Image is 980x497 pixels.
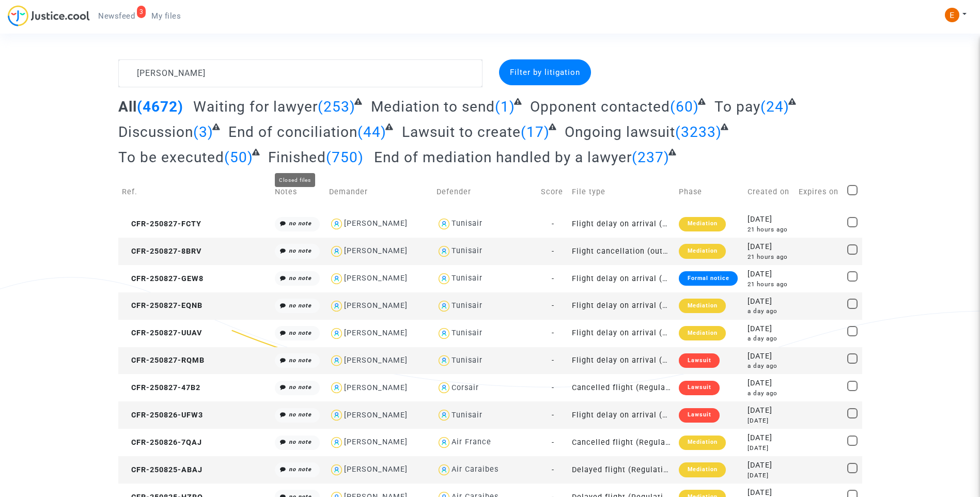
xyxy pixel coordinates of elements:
img: ACg8ocIeiFvHKe4dA5oeRFd_CiCnuxWUEc1A2wYhRJE3TTWt=s96-c [945,8,959,22]
i: no note [289,357,312,364]
td: Created on [744,174,795,210]
img: icon-user.svg [437,326,452,341]
i: no note [289,247,312,254]
span: - [552,465,554,474]
div: Lawsuit [679,353,719,368]
div: Formal notice [679,271,737,286]
img: icon-user.svg [437,244,452,259]
div: Air France [452,438,491,446]
div: [PERSON_NAME] [344,438,408,446]
img: icon-user.svg [437,408,452,423]
img: icon-user.svg [329,299,344,314]
span: Ongoing lawsuit [565,123,675,141]
div: Air Caraibes [452,465,499,474]
div: Corsair [452,383,479,392]
div: [PERSON_NAME] [344,274,408,283]
img: icon-user.svg [329,462,344,477]
div: a day ago [748,389,791,398]
div: [DATE] [748,269,791,280]
span: CFR-250826-UFW3 [122,411,203,420]
a: My files [143,8,189,24]
span: (24) [760,98,789,115]
span: (50) [224,149,253,166]
i: no note [289,302,312,309]
td: Flight cancellation (outside of EU - Montreal Convention) [568,238,676,265]
span: (4672) [137,98,183,115]
div: Mediation [679,462,725,477]
span: (253) [318,98,355,115]
td: Delayed flight (Regulation EC 261/2004) [568,456,676,484]
div: [DATE] [748,214,791,225]
div: Lawsuit [679,381,719,395]
i: no note [289,220,312,227]
span: - [552,301,554,310]
img: icon-user.svg [437,271,452,286]
i: no note [289,439,312,445]
div: [DATE] [748,405,791,416]
img: icon-user.svg [437,380,452,395]
div: Mediation [679,299,725,313]
div: [DATE] [748,241,791,253]
span: (3) [193,123,213,141]
div: [PERSON_NAME] [344,411,408,420]
span: - [552,438,554,447]
div: [PERSON_NAME] [344,356,408,365]
span: CFR-250827-FCTY [122,220,201,228]
div: [DATE] [748,432,791,444]
span: CFR-250825-ABAJ [122,465,203,474]
div: Tunisair [452,219,483,228]
img: icon-user.svg [437,353,452,368]
div: 21 hours ago [748,253,791,261]
span: CFR-250827-RQMB [122,356,205,365]
span: - [552,383,554,392]
span: - [552,329,554,337]
span: (60) [670,98,699,115]
div: 3 [137,6,146,18]
img: icon-user.svg [329,353,344,368]
div: [PERSON_NAME] [344,246,408,255]
img: icon-user.svg [329,244,344,259]
div: Mediation [679,326,725,340]
div: [DATE] [748,323,791,335]
div: [DATE] [748,471,791,480]
div: 21 hours ago [748,225,791,234]
span: - [552,220,554,228]
img: icon-user.svg [329,216,344,231]
td: Notes [271,174,326,210]
span: End of conciliation [228,123,357,141]
span: Waiting for lawyer [193,98,318,115]
td: File type [568,174,676,210]
img: icon-user.svg [329,435,344,450]
span: - [552,411,554,420]
td: Defender [433,174,537,210]
td: Score [537,174,568,210]
span: CFR-250827-8BRV [122,247,201,256]
span: (1) [495,98,515,115]
div: Tunisair [452,411,483,420]
div: Tunisair [452,274,483,283]
td: Flight delay on arrival (outside of EU - Montreal Convention) [568,210,676,238]
i: no note [289,466,312,473]
div: Tunisair [452,246,483,255]
span: (44) [357,123,386,141]
div: a day ago [748,362,791,370]
div: Tunisair [452,301,483,310]
div: [DATE] [748,444,791,453]
img: icon-user.svg [437,435,452,450]
img: icon-user.svg [437,216,452,231]
span: - [552,274,554,283]
span: Discussion [118,123,193,141]
i: no note [289,411,312,418]
img: icon-user.svg [329,408,344,423]
div: a day ago [748,334,791,343]
span: Filter by litigation [510,68,580,77]
span: (3233) [675,123,722,141]
span: CFR-250827-EQNB [122,301,203,310]
div: [DATE] [748,296,791,307]
span: To be executed [118,149,224,166]
div: [PERSON_NAME] [344,465,408,474]
span: CFR-250827-47B2 [122,383,200,392]
div: [DATE] [748,378,791,389]
span: All [118,98,137,115]
img: icon-user.svg [329,380,344,395]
